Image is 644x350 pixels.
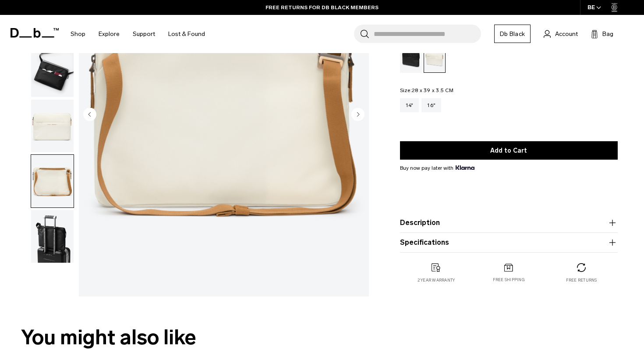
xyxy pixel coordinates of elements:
[31,44,74,98] button: Ramverk Laptop sleeve 16" Oatmilk
[400,98,419,112] a: 14"
[544,29,578,39] a: Account
[31,99,74,153] button: Ramverk Laptop sleeve 16" Oatmilk
[351,107,364,122] button: Next slide
[31,45,74,97] img: Ramverk Laptop sleeve 16" Oatmilk
[400,237,618,248] button: Specifications
[83,107,96,122] button: Previous slide
[71,18,85,50] a: Shop
[31,154,74,208] button: Ramverk Laptop sleeve 16" Oatmilk
[31,155,74,207] img: Ramverk Laptop sleeve 16" Oatmilk
[99,18,120,50] a: Explore
[265,4,379,11] a: FREE RETURNS FOR DB BLACK MEMBERS
[566,277,597,283] p: Free returns
[31,100,74,152] img: Ramverk Laptop sleeve 16" Oatmilk
[494,25,531,43] a: Db Black
[400,88,453,93] legend: Size:
[418,277,455,283] p: 2 year warranty
[168,18,205,50] a: Lost & Found
[31,210,74,263] button: Ramverk Laptop sleeve 16" Oatmilk
[400,141,618,160] button: Add to Cart
[412,87,453,93] span: 28 x 39 x 3.5 CM
[591,29,613,39] button: Bag
[555,29,578,39] span: Account
[31,210,74,263] img: Ramverk Laptop sleeve 16" Oatmilk
[424,46,446,73] a: Oatmilk
[602,29,613,39] span: Bag
[456,165,474,170] img: {"height" => 20, "alt" => "Klarna"}
[421,98,441,112] a: 16"
[400,218,618,228] button: Description
[133,18,155,50] a: Support
[64,15,212,53] nav: Main Navigation
[400,164,474,172] span: Buy now pay later with
[400,46,422,73] a: Black Out
[493,277,525,283] p: Free shipping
